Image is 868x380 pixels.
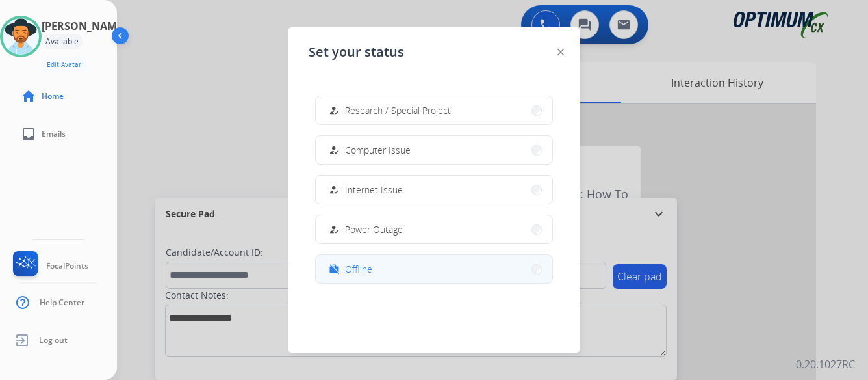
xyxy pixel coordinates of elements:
[21,126,36,142] mat-icon: inbox
[10,251,88,281] a: FocalPoints
[42,91,64,102] span: Home
[46,261,88,271] span: FocalPoints
[329,224,340,235] mat-icon: how_to_reg
[42,18,126,34] h3: [PERSON_NAME]
[329,144,340,156] mat-icon: how_to_reg
[345,183,403,197] span: Internet Issue
[329,105,340,116] mat-icon: how_to_reg
[796,357,855,372] p: 0.20.1027RC
[345,103,451,117] span: Research / Special Project
[21,88,36,104] mat-icon: home
[309,43,404,61] span: Set your status
[3,18,39,55] img: avatar
[329,264,340,275] mat-icon: work_off
[345,223,403,236] span: Power Outage
[557,49,564,55] img: close-button
[316,176,552,204] button: Internet Issue
[42,57,86,72] button: Edit Avatar
[42,34,83,49] div: Available
[316,255,552,283] button: Offline
[42,129,66,139] span: Emails
[316,136,552,164] button: Computer Issue
[345,262,372,276] span: Offline
[39,335,68,346] span: Log out
[40,297,84,308] span: Help Center
[345,143,411,157] span: Computer Issue
[316,96,552,124] button: Research / Special Project
[329,184,340,195] mat-icon: how_to_reg
[316,215,552,243] button: Power Outage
